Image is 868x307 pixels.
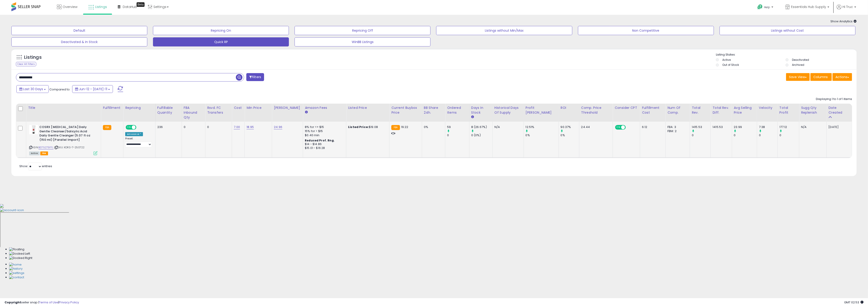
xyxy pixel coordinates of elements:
[9,252,30,256] img: Docked Left
[305,129,343,133] div: 15% for > $15
[447,125,469,129] div: 59
[184,105,203,120] div: FBA inbound Qty
[713,125,728,129] div: 1415.53
[79,87,107,91] span: Jun-12 - [DATE]-11
[692,125,710,129] div: 1415.53
[391,105,420,115] div: Current Buybox Price
[581,105,611,115] div: Comp. Price Threshold
[722,58,731,62] label: Active
[123,5,137,9] span: DataHub
[157,105,180,115] div: Fulfillable Quantity
[581,125,609,129] div: 24.44
[24,54,42,61] h5: Listings
[471,105,491,115] div: Days In Stock
[779,105,797,115] div: Total Profit
[63,5,77,9] span: Overview
[734,105,755,115] div: Avg Selling Price
[526,133,559,137] div: 0%
[801,105,825,115] div: Sugg Qty Replenish
[779,133,799,137] div: 0
[9,271,24,275] img: Settings
[126,125,132,129] span: ON
[28,105,99,110] div: Title
[754,1,778,15] a: Help
[305,146,343,150] div: $15.01 - $16.28
[125,105,153,110] div: Repricing
[247,105,270,110] div: Min Price
[792,58,809,62] label: Deactivated
[424,125,442,129] div: 0%
[436,26,572,35] button: Listings without Min/Max
[305,110,308,114] small: Amazon Fees.
[759,125,777,129] div: 7.38
[305,138,335,142] b: Reduced Prof. Rng.
[40,151,48,155] span: FBA
[734,125,757,129] div: 23.99
[29,125,97,155] div: ASIN:
[246,73,264,81] button: Filters
[526,125,559,129] div: 12.51%
[799,104,827,122] th: Please note that this number is a calculation based on your required days of coverage and your ve...
[471,133,492,137] div: 0 (0%)
[153,37,289,46] button: Quick RP
[305,125,343,129] div: 8% for <= $15
[792,63,804,67] label: Archived
[234,125,240,129] a: 7.00
[816,97,852,101] div: Displaying 1 to 1 of 1 items
[471,125,492,129] div: 8 (26.67%)
[103,105,121,110] div: Fulfillment
[447,105,467,115] div: Ordered Items
[494,125,520,129] div: N/A
[348,105,387,110] div: Listed Price
[391,125,400,130] small: FBA
[103,125,111,130] small: FBA
[642,105,664,115] div: Fulfillment Cost
[16,85,49,93] button: Last 30 Days
[274,105,301,110] div: [PERSON_NAME]
[153,26,289,35] button: Repricing On
[716,53,857,57] p: Listing States:
[157,125,178,129] div: 236
[757,4,763,10] i: Get Help
[713,105,730,115] div: Total Rev. Diff.
[9,247,24,252] img: Floating
[759,133,777,137] div: 0
[722,63,739,67] label: Out of Stock
[9,275,24,280] img: Contact
[667,105,688,115] div: Num of Comp.
[125,137,152,147] div: Preset:
[95,5,107,9] span: Listings
[561,125,579,129] div: 90.37%
[125,132,143,136] div: Amazon AI *
[424,105,443,115] div: BB Share 24h.
[247,125,254,129] a: 18.95
[471,115,474,119] small: Days In Stock.
[295,26,430,35] button: Repricing Off
[348,125,369,129] b: Listed Price:
[616,125,621,129] span: ON
[9,256,32,260] img: Docked Right
[526,105,557,115] div: Profit [PERSON_NAME]
[615,105,638,110] div: Consider CPT
[734,133,757,137] div: 0
[29,125,38,134] img: 21A1JlW1d0L._SL40_.jpg
[692,133,710,137] div: 0
[9,267,23,271] img: History
[810,73,832,81] button: Columns
[72,85,113,93] button: Jun-12 - [DATE]-11
[348,125,386,129] div: $19.08
[23,87,43,91] span: Last 30 Days
[759,105,776,110] div: Velocity
[274,125,282,129] a: 24.96
[561,105,577,110] div: ROI
[207,125,228,129] div: 0
[843,5,853,9] span: Hi Truc
[494,105,522,115] div: Historical Days Of Supply
[642,125,662,129] div: 6.12
[625,125,632,129] span: OFF
[561,133,579,137] div: 0%
[49,87,70,92] span: Compared to:
[786,73,810,81] button: Save View
[16,62,36,66] div: Clear All Filters
[447,133,469,137] div: 0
